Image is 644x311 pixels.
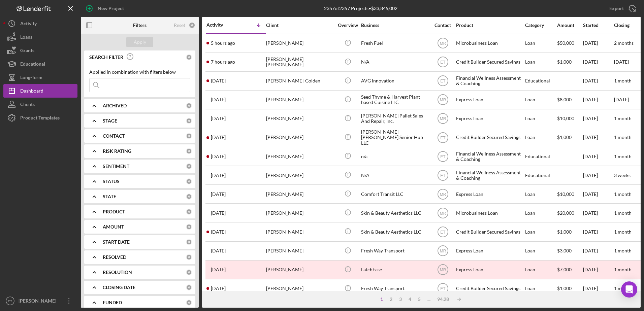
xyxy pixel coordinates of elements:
div: Loan [525,91,556,109]
b: START DATE [103,239,130,245]
text: ET [440,286,446,291]
b: STATUS [103,179,120,184]
div: Microbusiness Loan [456,204,523,222]
div: 94.28 [434,297,452,302]
div: Loan [525,129,556,146]
div: 0 [186,239,192,245]
div: [PERSON_NAME] [266,166,333,184]
div: 0 [186,269,192,275]
div: Grants [20,44,34,59]
div: Comfort Transit LLC [361,185,428,203]
div: Clients [20,98,35,113]
div: [PERSON_NAME]-Golden [266,72,333,90]
time: 2025-08-15 17:10 [211,135,226,140]
b: SENTIMENT [103,164,129,169]
div: Express Loan [456,261,523,279]
div: 0 [186,118,192,124]
text: ET [440,60,446,65]
b: PRODUCT [103,209,125,214]
div: 0 [186,194,192,200]
text: ET [440,135,446,140]
div: Express Loan [456,91,523,109]
div: Educational [20,57,45,72]
div: Amount [557,23,582,28]
time: 2025-08-15 18:20 [211,116,226,121]
div: Product [456,23,523,28]
div: [PERSON_NAME] Pallet Sales And Repair, Inc. [361,110,428,128]
b: ARCHIVED [103,103,127,108]
div: Loans [20,30,32,45]
b: RESOLVED [103,254,126,260]
div: ... [424,297,434,302]
a: Clients [3,98,77,111]
div: [DATE] [583,147,613,165]
div: [PERSON_NAME] [266,242,333,260]
div: Loan [525,185,556,203]
div: Reset [174,23,185,28]
div: Loan [525,110,556,128]
div: $7,000 [557,261,582,279]
div: [DATE] [583,280,613,298]
div: Express Loan [456,185,523,203]
div: [PERSON_NAME] [PERSON_NAME] Senior Hub LLC [361,129,428,146]
text: ET [440,154,446,159]
div: Open Intercom Messenger [621,281,637,298]
button: Long-Term [3,71,77,84]
b: AMOUNT [103,224,124,230]
time: 2025-08-18 11:46 [211,59,235,65]
button: Educational [3,57,77,71]
div: $1,000 [557,129,582,146]
button: Grants [3,44,77,57]
div: $10,000 [557,110,582,128]
text: ET [440,79,446,83]
time: 1 month [614,229,632,235]
div: [DATE] [583,204,613,222]
div: Financial Wellness Assessment & Coaching [456,72,523,90]
div: [PERSON_NAME] [266,204,333,222]
div: Educational [525,147,556,165]
div: Credit Builder Secured Savings [456,223,523,241]
time: 1 month [614,267,632,272]
div: [DATE] [583,261,613,279]
b: STAGE [103,118,117,124]
div: Educational [525,72,556,90]
div: 0 [186,103,192,109]
div: 0 [186,178,192,184]
div: [PERSON_NAME] [266,185,333,203]
div: Overview [335,23,360,28]
div: [PERSON_NAME] [266,34,333,52]
div: Financial Wellness Assessment & Coaching [456,147,523,165]
div: [PERSON_NAME] [266,129,333,146]
div: [PERSON_NAME] [266,261,333,279]
div: 0 [186,133,192,139]
div: N/A [361,53,428,71]
div: Activity [206,22,236,28]
div: [DATE] [583,110,613,128]
time: 1 month [614,115,632,121]
time: 2025-08-14 20:24 [211,229,226,235]
div: [DATE] [583,34,613,52]
time: 1 month [614,78,632,83]
div: Activity [20,17,37,32]
time: 2 months [614,40,634,46]
div: Credit Builder Secured Savings [456,129,523,146]
div: Seed Thyme & Harvest Plant-based Cuisine LLC [361,91,428,109]
time: 1 month [614,248,632,253]
b: FUNDED [103,300,122,305]
b: CONTACT [103,133,125,139]
div: $50,000 [557,34,582,52]
text: MR [440,116,446,121]
time: 2025-08-14 20:27 [211,210,226,216]
div: Fresh Way Transport [361,280,428,298]
b: SEARCH FILTER [89,55,123,60]
div: 0 [186,209,192,215]
div: [PERSON_NAME] [266,110,333,128]
div: $20,000 [557,204,582,222]
div: [PERSON_NAME] [266,147,333,165]
text: ET [440,173,446,178]
div: 1 [377,297,386,302]
div: Skin & Beauty Aesthetics LLC [361,204,428,222]
div: $10,000 [557,185,582,203]
text: MR [440,41,446,46]
time: 3 weeks [614,172,631,178]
